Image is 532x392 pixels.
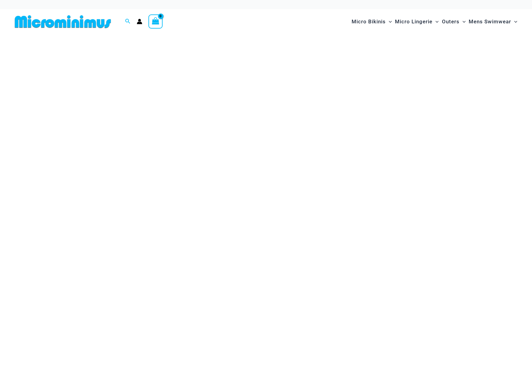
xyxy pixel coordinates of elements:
[148,14,163,29] a: View Shopping Cart, empty
[137,19,142,24] a: Account icon link
[432,14,439,29] span: Menu Toggle
[386,14,392,29] span: Menu Toggle
[467,12,519,31] a: Mens SwimwearMenu ToggleMenu Toggle
[12,15,113,29] img: MM SHOP LOGO FLAT
[395,14,432,29] span: Micro Lingerie
[352,14,386,29] span: Micro Bikinis
[442,14,459,29] span: Outers
[350,12,393,31] a: Micro BikinisMenu ToggleMenu Toggle
[459,14,466,29] span: Menu Toggle
[511,14,517,29] span: Menu Toggle
[469,14,511,29] span: Mens Swimwear
[125,18,131,25] a: Search icon link
[349,11,520,32] nav: Site Navigation
[393,12,440,31] a: Micro LingerieMenu ToggleMenu Toggle
[440,12,467,31] a: OutersMenu ToggleMenu Toggle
